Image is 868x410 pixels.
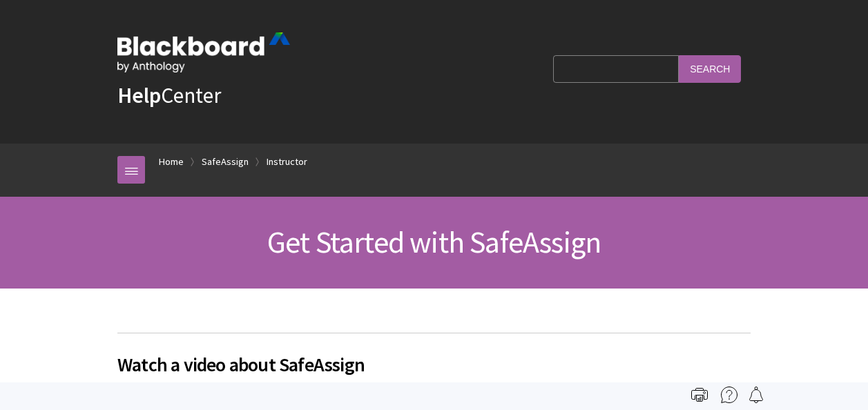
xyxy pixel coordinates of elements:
strong: Help [117,81,161,109]
input: Search [679,55,741,82]
span: Get Started with SafeAssign [267,223,601,261]
img: Print [691,387,708,403]
img: Follow this page [748,387,764,403]
img: More help [721,387,737,403]
a: Home [159,153,184,170]
a: Instructor [267,153,307,170]
h2: Watch a video about SafeAssign [117,333,751,379]
a: HelpCenter [117,81,221,109]
a: SafeAssign [202,153,249,170]
img: Blackboard by Anthology [117,32,290,72]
